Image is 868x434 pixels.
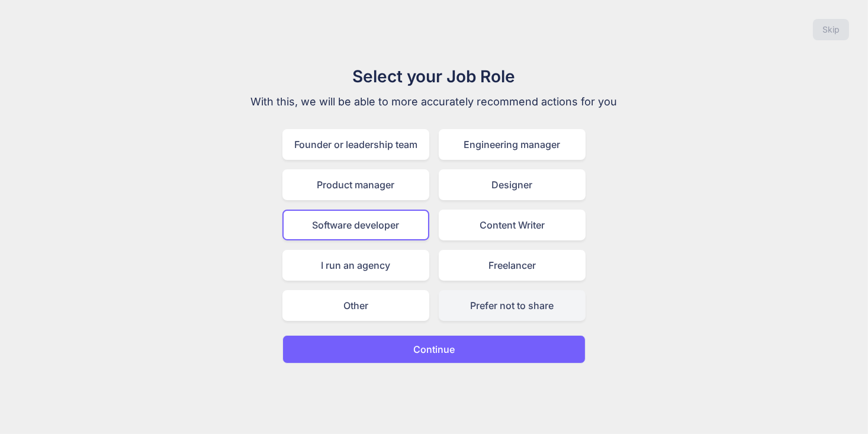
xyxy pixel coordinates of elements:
button: Skip [813,19,849,40]
div: Designer [439,169,586,200]
div: Freelancer [439,250,586,281]
div: Software developer [282,210,429,240]
h1: Select your Job Role [235,64,633,89]
button: Continue [282,335,586,364]
div: Founder or leadership team [282,129,429,160]
div: Prefer not to share [439,290,586,321]
p: Continue [413,342,455,356]
p: With this, we will be able to more accurately recommend actions for you [235,94,633,110]
div: Product manager [282,169,429,200]
div: Engineering manager [439,129,586,160]
div: Content Writer [439,210,586,240]
div: I run an agency [282,250,429,281]
div: Other [282,290,429,321]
